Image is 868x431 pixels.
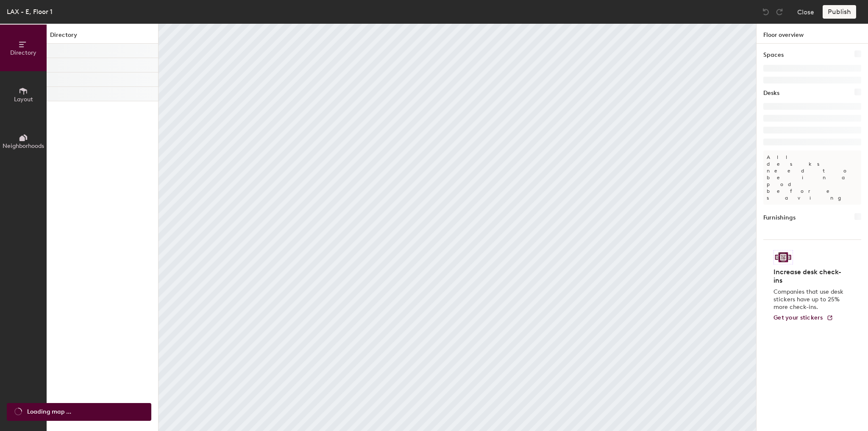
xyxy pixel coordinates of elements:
img: Undo [762,8,770,16]
p: Companies that use desk stickers have up to 25% more check-ins. [773,288,846,311]
div: LAX - E, Floor 1 [7,6,53,17]
h1: Directory [47,31,158,44]
span: Layout [14,96,33,103]
button: Close [797,5,814,19]
span: Loading map ... [27,407,71,417]
span: Directory [10,49,36,56]
span: Get your stickers [773,314,823,321]
h1: Floor overview [757,24,868,44]
canvas: Map [159,24,756,431]
p: All desks need to be in a pod before saving [763,150,861,205]
h1: Desks [763,89,779,98]
img: Redo [775,8,784,16]
a: Get your stickers [773,314,833,322]
h4: Increase desk check-ins [773,268,846,285]
span: Neighborhoods [3,142,44,150]
h1: Spaces [763,50,784,60]
h1: Furnishings [763,213,796,222]
img: Sticker logo [773,250,793,264]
